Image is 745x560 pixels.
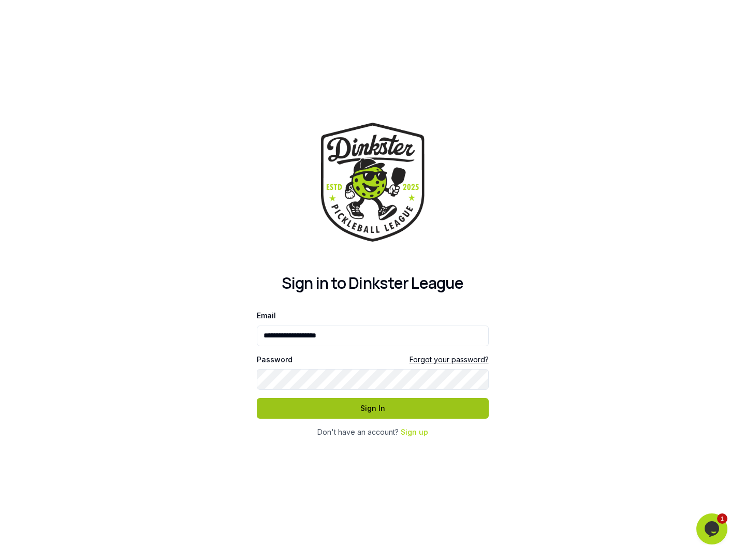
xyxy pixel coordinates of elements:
label: Password [257,356,293,363]
img: Dinkster League Logo [321,123,425,241]
h2: Sign in to Dinkster League [257,274,489,292]
iframe: chat widget [696,513,729,544]
a: Sign up [401,428,428,436]
div: Don't have an account? [257,427,489,437]
label: Email [257,311,276,320]
button: Sign In [257,398,489,419]
a: Forgot your password? [410,355,489,365]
